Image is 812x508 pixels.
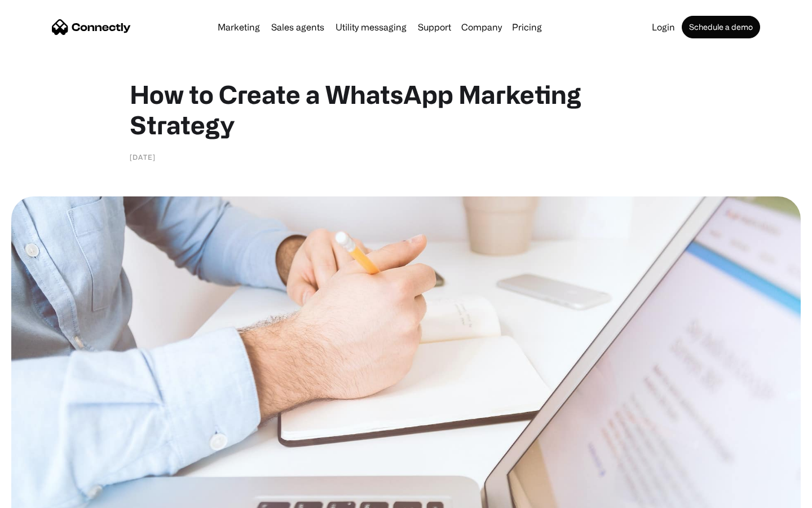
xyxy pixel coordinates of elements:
a: Support [413,23,456,32]
a: Login [647,23,679,32]
h1: How to Create a WhatsApp Marketing Strategy [130,79,682,140]
a: Schedule a demo [682,16,760,38]
a: Marketing [213,23,264,32]
ul: Language list [23,488,68,504]
div: [DATE] [130,151,156,163]
a: Sales agents [267,23,329,32]
a: Pricing [507,23,546,32]
aside: Language selected: English [11,488,68,504]
div: Company [461,19,502,35]
a: Utility messaging [331,23,411,32]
